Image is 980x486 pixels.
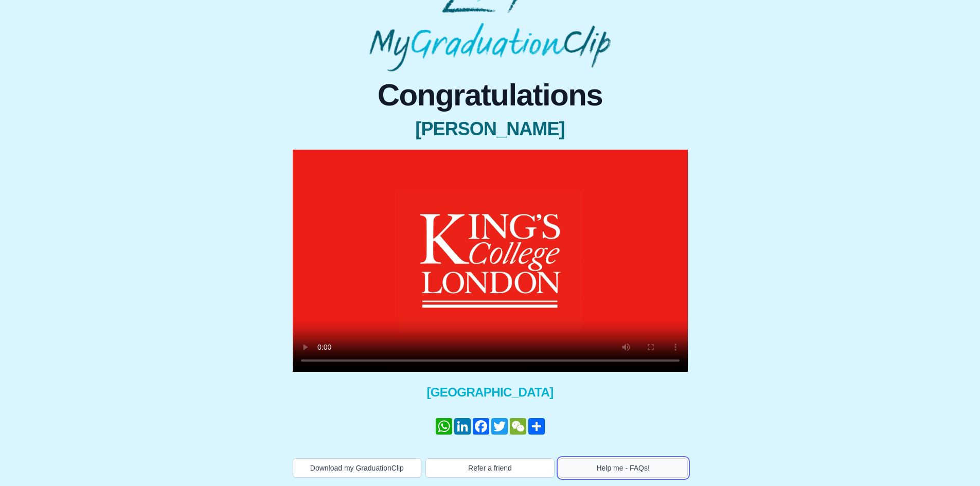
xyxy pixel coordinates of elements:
[527,418,546,435] a: Share
[490,418,509,435] a: Twitter
[435,418,453,435] a: WhatsApp
[453,418,472,435] a: LinkedIn
[293,80,688,111] span: Congratulations
[472,418,490,435] a: Facebook
[509,418,527,435] a: WeChat
[293,384,688,401] span: [GEOGRAPHIC_DATA]
[293,119,688,139] span: [PERSON_NAME]
[559,458,688,478] button: Help me - FAQs!
[293,458,422,478] button: Download my GraduationClip
[425,458,555,478] button: Refer a friend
